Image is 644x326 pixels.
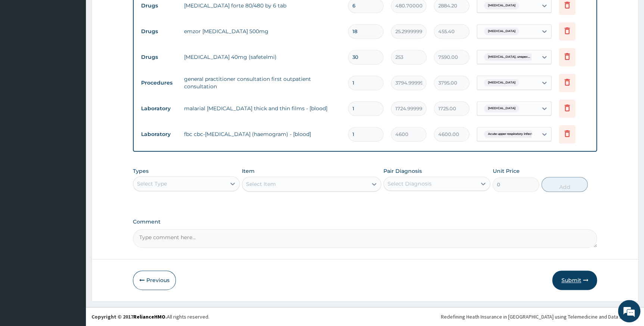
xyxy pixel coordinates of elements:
[137,76,180,90] td: Procedures
[383,167,422,175] label: Pair Diagnosis
[137,102,180,115] td: Laboratory
[39,42,125,51] div: Chat with us now
[180,24,345,39] td: emzor [MEDICAL_DATA] 500mg
[484,130,538,138] span: Acute upper respiratory infect...
[180,127,345,142] td: fbc cbc-[MEDICAL_DATA] (haemogram) - [blood]
[484,105,519,112] span: [MEDICAL_DATA]
[43,94,103,169] span: We're online!
[133,313,165,320] a: RelianceHMO
[4,203,142,230] textarea: Type your message and hit 'Enter'
[133,219,597,225] label: Comment
[388,180,431,187] div: Select Diagnosis
[441,313,638,320] div: Redefining Heath Insurance in [GEOGRAPHIC_DATA] using Telemedicine and Data Science!
[133,168,149,174] label: Types
[484,79,519,86] span: [MEDICAL_DATA]
[137,180,167,187] div: Select Type
[122,4,140,22] div: Minimize live chat window
[484,53,533,61] span: [MEDICAL_DATA], unspec...
[242,167,255,175] label: Item
[180,101,345,116] td: malarial [MEDICAL_DATA] thick and thin films - [blood]
[14,37,30,56] img: d_794563401_company_1708531726252_794563401
[137,127,180,141] td: Laboratory
[137,25,180,38] td: Drugs
[180,72,345,94] td: general practitioner consultation first outpatient consultation
[484,28,519,35] span: [MEDICAL_DATA]
[91,313,167,320] strong: Copyright © 2017 .
[133,270,176,290] button: Previous
[137,50,180,64] td: Drugs
[552,270,597,290] button: Submit
[541,177,588,192] button: Add
[484,2,519,9] span: [MEDICAL_DATA]
[86,307,644,326] footer: All rights reserved.
[492,167,519,175] label: Unit Price
[180,50,345,64] td: [MEDICAL_DATA] 40mg (safetelmi)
